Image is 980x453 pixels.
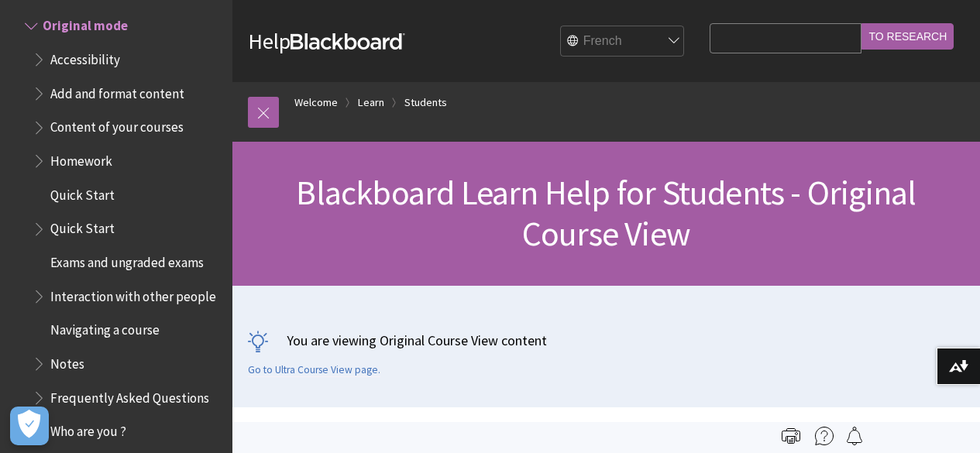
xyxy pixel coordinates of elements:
font: Notes [50,355,84,372]
font: Original mode [43,17,128,34]
a: Welcome [294,93,338,112]
a: Go to Ultra Course View page. [248,363,380,377]
font: Add and format content [50,85,184,102]
font: Who are you ? [50,423,126,440]
font: Exams and ungraded exams [50,254,204,271]
font: Content of your courses [50,118,184,136]
img: Print [782,427,800,445]
a: Help [248,27,405,55]
input: To research [861,23,954,50]
font: Homework [50,153,112,170]
font: Navigating a course [50,321,160,338]
font: Welcome [294,95,338,109]
font: Interaction with other people [50,288,216,305]
font: Help [248,27,291,55]
a: Learn [358,93,384,112]
button: Open Preferences [10,407,49,445]
font: Learn [358,95,384,109]
font: Accessibility [50,51,120,68]
font: Blackboard Learn Help for Students - Original Course View [296,171,916,255]
font: Quick Start [50,187,115,204]
font: Quick Start [50,220,115,237]
img: More help [815,427,834,445]
a: Students [404,93,447,112]
select: Site Language Selector [561,26,685,57]
font: Frequently Asked Questions [50,390,209,407]
font: You are viewing Original Course View content [287,331,547,349]
font: Go to Ultra Course View page. [248,363,380,376]
img: Follow this page [845,427,864,445]
font: Students [404,95,447,109]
